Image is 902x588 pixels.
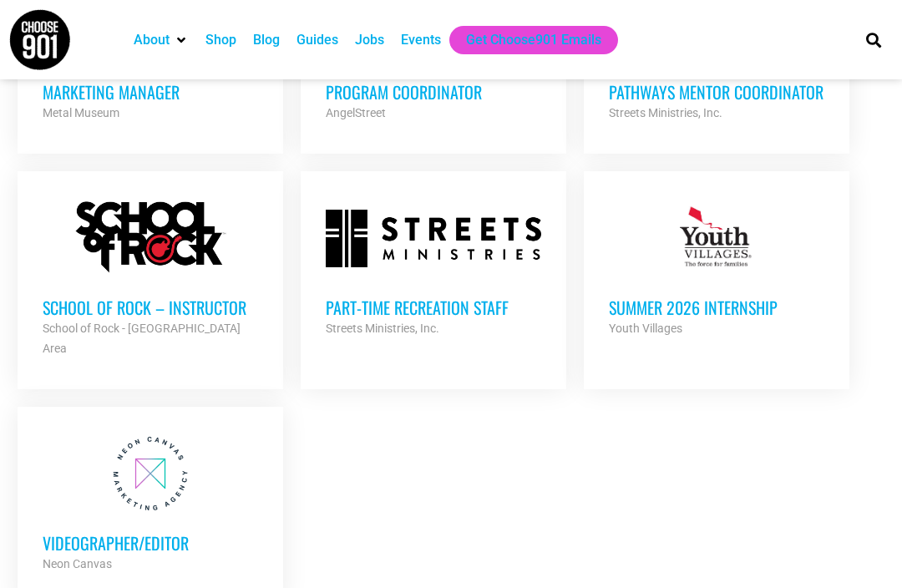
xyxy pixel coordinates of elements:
a: School of Rock – Instructor School of Rock - [GEOGRAPHIC_DATA] Area [18,171,283,383]
a: Events [401,30,441,50]
h3: Pathways Mentor Coordinator [609,81,824,103]
h3: School of Rock – Instructor [43,297,258,318]
a: Summer 2026 Internship Youth Villages [584,171,849,363]
h3: Marketing Manager [43,81,258,103]
a: Shop [205,30,236,50]
div: About [125,26,197,54]
strong: Youth Villages [609,322,682,335]
a: Get Choose901 Emails [466,30,601,50]
strong: Neon Canvas [43,557,112,570]
a: About [134,30,170,50]
h3: Summer 2026 Internship [609,297,824,318]
div: Search [860,26,888,53]
strong: Streets Ministries, Inc. [609,106,722,119]
h3: Part-time Recreation Staff [326,297,541,318]
strong: School of Rock - [GEOGRAPHIC_DATA] Area [43,322,241,355]
h3: Program Coordinator [326,81,541,103]
strong: AngelStreet [326,106,386,119]
strong: Streets Ministries, Inc. [326,322,439,335]
nav: Main nav [125,26,842,54]
a: Part-time Recreation Staff Streets Ministries, Inc. [301,171,566,363]
a: Jobs [355,30,384,50]
a: Guides [296,30,338,50]
h3: Videographer/Editor [43,532,258,554]
a: Blog [253,30,280,50]
strong: Metal Museum [43,106,119,119]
